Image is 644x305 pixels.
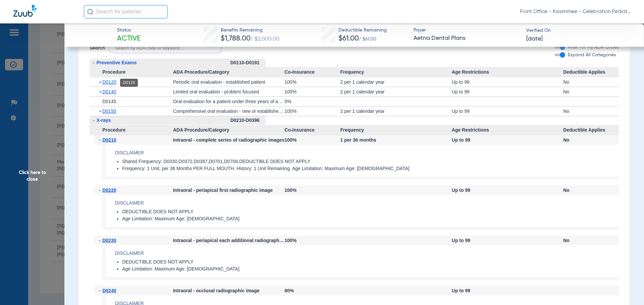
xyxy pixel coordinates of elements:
[452,125,563,136] span: Age Restrictions
[230,59,266,67] div: D0110-D0191
[610,273,644,305] iframe: Chat Widget
[99,77,103,87] span: +
[284,185,340,195] div: 100%
[102,238,116,243] span: D0230
[284,135,340,145] div: 100%
[359,37,376,42] span: / $61.00
[102,89,116,94] span: D0140
[99,106,103,116] span: +
[221,27,279,34] span: Benefits Remaining
[102,99,116,104] span: D0145
[97,60,137,65] span: Preventive Exams
[173,286,284,295] div: Intraoral - occlusal radiographic image
[93,60,95,65] span: -
[284,67,340,78] span: Co-Insurance
[563,67,619,78] span: Deductible Applies
[340,135,451,145] div: 1 per 36 months
[414,34,521,43] span: Aetna Dental Plans
[526,35,543,43] span: [DATE]
[340,77,451,87] div: 2 per 1 calendar year
[452,106,563,116] div: Up to 99
[563,125,619,136] span: Deductible Applies
[122,216,619,222] li: Age Limitation: Maximum Age: [DEMOGRAPHIC_DATA]
[340,125,451,136] span: Frequency
[526,27,633,34] span: Verified On
[251,36,279,42] span: / $2,000.00
[99,87,103,96] span: +
[102,187,116,193] span: D0220
[102,108,116,114] span: D0150
[115,149,619,156] h4: Disclaimer
[563,87,619,96] div: No
[115,250,619,257] h4: Disclaimer
[567,44,619,51] label: Filter for My ADA Codes
[284,87,340,96] div: 100%
[452,87,563,96] div: Up to 99
[284,77,340,87] div: 100%
[122,166,619,172] li: Frequency: 1 Unit, per 36 Months PER FULL MOUTH. History: 1 Unit Remaining. Age Limitation: Maxim...
[122,259,619,265] li: DEDUCTIBLE DOES NOT APPLY
[173,67,284,78] span: ADA Procedure/Category
[84,5,168,18] input: Search for patients
[87,9,93,15] img: Search Icon
[230,116,266,125] div: D0210-D0396
[414,27,521,34] span: Payer
[452,185,563,195] div: Up to 99
[173,125,284,136] span: ADA Procedure/Category
[284,97,340,106] div: 0%
[99,135,103,145] span: -
[99,185,103,195] span: -
[99,286,103,295] span: -
[452,135,563,145] div: Up to 99
[90,45,105,52] span: Search
[99,236,103,245] span: -
[452,236,563,245] div: Up to 99
[115,200,619,207] h4: Disclaimer
[122,209,619,215] li: DEDUCTIBLE DOES NOT APPLY
[173,236,284,245] div: Intraoral - periapical each additional radiographic image
[284,236,340,245] div: 100%
[284,106,340,116] div: 100%
[117,34,141,44] span: Active
[563,135,619,145] div: No
[452,67,563,78] span: Age Restrictions
[109,44,222,53] input: Search by ADA code or keyword…
[97,118,111,123] span: X-rays
[568,53,616,57] span: Expand All Categories
[563,185,619,195] div: No
[340,67,451,78] span: Frequency
[338,35,359,42] span: $61.00
[90,125,173,136] span: Procedure
[102,79,116,85] span: D0120
[122,159,619,165] li: Shared Frequency: D0330,D0372,D0387,D0701,D0709,DEDUCTIBLE DOES NOT APPLY
[13,5,37,17] img: Zuub Logo
[90,67,173,78] span: Procedure
[173,135,284,145] div: Intraoral - complete series of radiographic images
[338,27,387,34] span: Deductible Remaining
[452,286,563,295] div: Up to 99
[452,77,563,87] div: Up to 99
[117,27,141,34] span: Status
[173,106,284,116] div: Comprehensive oral evaluation - new or established patient
[221,35,251,42] span: $1,788.00
[520,8,631,15] span: Front Office - Kissimmee - Celebration Pediatric Dentistry
[173,87,284,96] div: Limited oral evaluation - problem focused
[340,87,451,96] div: 2 per 1 calendar year
[284,125,340,136] span: Co-Insurance
[93,118,95,123] span: -
[173,185,284,195] div: Intraoral - periapical first radiographic image
[120,79,138,87] div: D0120
[102,137,116,143] span: D0210
[122,266,619,272] li: Age Limitation: Maximum Age: [DEMOGRAPHIC_DATA]
[102,288,116,293] span: D0240
[284,286,340,295] div: 80%
[340,106,451,116] div: 2 per 1 calendar year
[173,97,284,106] div: Oral evaluation for a patient under three years of age and counseling with primary caregiver
[563,77,619,87] div: No
[563,106,619,116] div: No
[173,77,284,87] div: Periodic oral evaluation - established patient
